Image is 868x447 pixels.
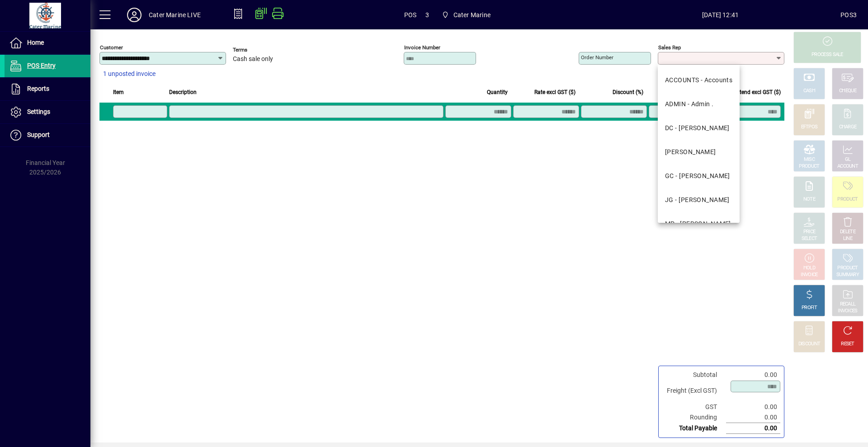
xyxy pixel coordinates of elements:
span: Home [27,39,44,46]
div: PRICE [803,229,816,235]
mat-option: DEB - Debbie McQuarters [658,140,740,164]
div: MP - [PERSON_NAME] [665,219,731,229]
div: GL [845,156,851,163]
td: 0.00 [726,370,780,380]
span: Cater Marine [438,7,494,23]
div: ACCOUNTS - Accounts [665,75,732,85]
td: 0.00 [726,402,780,412]
div: CHEQUE [839,88,856,94]
div: ACCOUNT [837,163,858,170]
span: Description [169,87,197,97]
span: Reports [27,85,49,92]
div: SELECT [802,235,817,242]
mat-label: Sales rep [658,44,681,51]
mat-label: Customer [100,44,123,51]
div: DC - [PERSON_NAME] [665,123,730,133]
span: POS Entry [27,62,56,69]
div: SUMMARY [836,272,859,278]
div: PROFIT [802,305,817,311]
span: Rate excl GST ($) [534,87,576,97]
div: CHARGE [839,124,857,131]
span: Cater Marine [453,8,491,22]
div: PRODUCT [799,163,819,170]
span: Terms [233,47,287,53]
div: LINE [843,235,852,242]
span: Quantity [487,87,508,97]
td: Subtotal [662,370,726,380]
span: 3 [425,8,429,22]
td: Total Payable [662,423,726,434]
div: NOTE [803,196,815,203]
div: HOLD [803,265,815,272]
div: POS3 [840,8,857,22]
div: RESET [841,341,854,348]
span: Cash sale only [233,56,273,63]
div: PRODUCT [837,265,858,272]
div: ADMIN - Admin . [665,99,714,109]
div: JG - [PERSON_NAME] [665,195,730,205]
span: Item [113,87,124,97]
td: 0.00 [726,423,780,434]
div: RECALL [840,301,856,308]
div: Cater Marine LIVE [149,8,201,22]
mat-option: ACCOUNTS - Accounts [658,68,740,92]
div: EFTPOS [801,124,818,131]
div: GC - [PERSON_NAME] [665,171,730,181]
span: POS [404,8,417,22]
a: Support [5,124,90,146]
mat-option: GC - Gerard Cantin [658,164,740,188]
mat-label: Order number [581,54,613,61]
span: Discount (%) [613,87,643,97]
mat-option: MP - Margaret Pierce [658,212,740,236]
td: 0.00 [726,412,780,423]
mat-option: JG - John Giles [658,188,740,212]
button: 1 unposted invoice [99,66,159,82]
a: Settings [5,101,90,123]
div: PRODUCT [837,196,858,203]
button: Profile [120,7,149,23]
mat-label: Invoice number [404,44,440,51]
div: INVOICE [801,272,817,278]
div: [PERSON_NAME] [665,147,716,157]
a: Home [5,32,90,54]
td: Rounding [662,412,726,423]
div: CASH [803,88,815,94]
mat-option: DC - Dan Cleaver [658,116,740,140]
div: PROCESS SALE [811,52,843,58]
span: Extend excl GST ($) [734,87,781,97]
a: Reports [5,78,90,100]
span: [DATE] 12:41 [600,8,840,22]
span: Settings [27,108,50,115]
div: DELETE [840,229,855,235]
td: GST [662,402,726,412]
span: 1 unposted invoice [103,69,156,79]
mat-option: ADMIN - Admin . [658,92,740,116]
div: DISCOUNT [798,341,820,348]
div: MISC [804,156,815,163]
span: Support [27,131,50,138]
div: INVOICES [838,308,857,315]
td: Freight (Excl GST) [662,380,726,402]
